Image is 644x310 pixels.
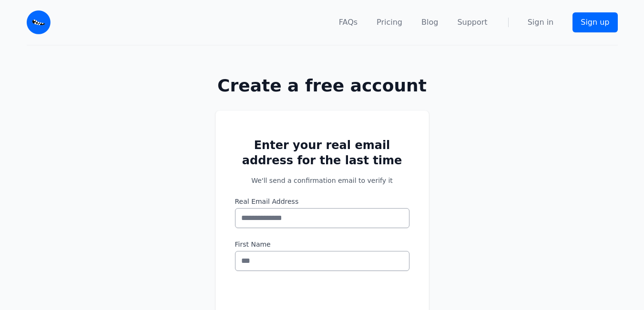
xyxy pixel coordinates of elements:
[185,76,460,95] h1: Create a free account
[235,197,409,206] label: Real Email Address
[528,17,554,28] a: Sign in
[235,176,409,185] p: We'll send a confirmation email to verify it
[339,17,358,28] a: FAQs
[572,12,617,32] a: Sign up
[377,17,402,28] a: Pricing
[235,138,409,168] h2: Enter your real email address for the last time
[421,17,438,28] a: Blog
[235,240,409,249] label: First Name
[457,17,487,28] a: Support
[27,10,51,34] img: Email Monster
